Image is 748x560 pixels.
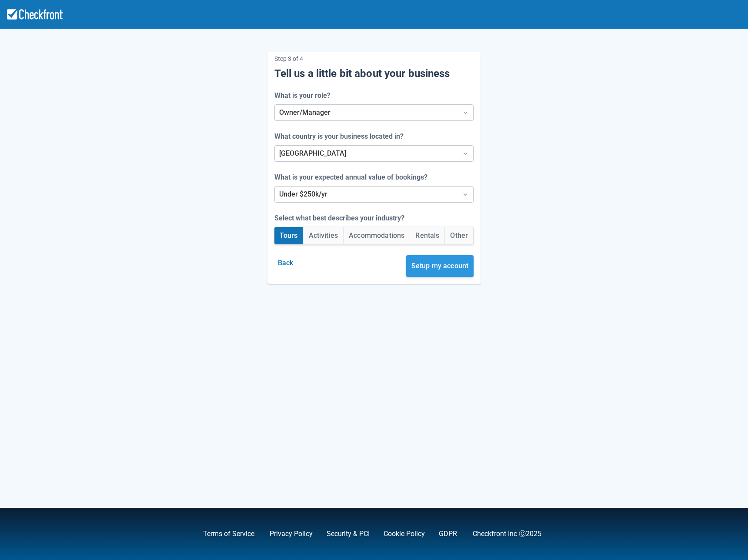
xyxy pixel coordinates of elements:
button: Rentals [410,227,444,244]
p: Step 3 of 4 [274,52,474,65]
button: Other [445,227,473,244]
button: Tours [274,227,303,244]
label: Select what best describes your industry? [274,213,408,223]
label: What is your role? [274,90,334,101]
a: Checkfront Inc Ⓒ2025 [473,530,541,538]
span: Dropdown icon [461,149,470,158]
span: Dropdown icon [461,190,470,199]
a: Cookie Policy [384,530,425,538]
span: Dropdown icon [461,108,470,117]
label: What is your expected annual value of bookings? [274,172,431,183]
a: Back [274,259,297,267]
h5: Tell us a little bit about your business [274,67,474,80]
a: GDPR [439,530,457,538]
label: What country is your business located in? [274,131,407,142]
iframe: Chat Widget [705,518,748,560]
a: Security & PCI [327,530,370,538]
button: Back [274,255,297,271]
div: , [189,529,256,539]
div: . [425,529,459,539]
a: Privacy Policy [270,530,313,538]
a: Terms of Service [203,530,254,538]
button: Setup my account [406,255,474,277]
button: Accommodations [344,227,410,244]
button: Activities [304,227,344,244]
